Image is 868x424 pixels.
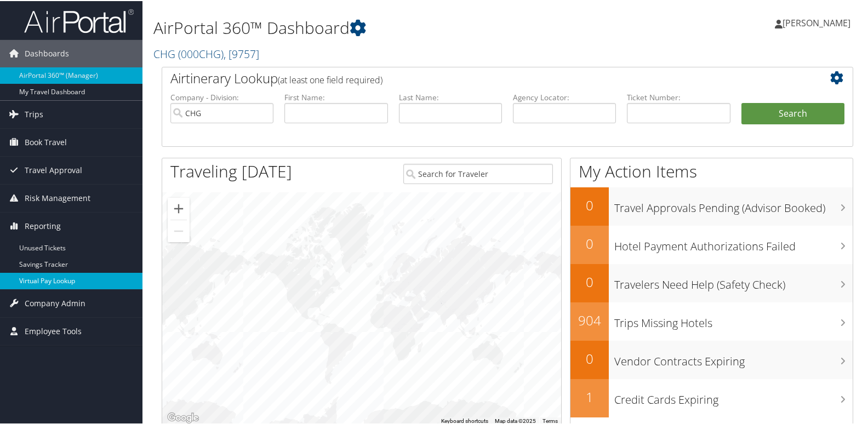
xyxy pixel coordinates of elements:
[570,301,853,340] a: 904Trips Missing Hotels
[178,45,224,60] span: ( 000CHG )
[614,271,853,291] h3: Travelers Need Help (Safety Check)
[570,233,609,252] h2: 0
[513,91,616,102] label: Agency Locator:
[403,163,553,183] input: Search for Traveler
[614,194,853,215] h3: Travel Approvals Pending (Advisor Booked)
[399,91,502,102] label: Last Name:
[170,68,787,87] h2: Airtinerary Lookup
[614,386,853,406] h3: Credit Cards Expiring
[741,102,844,124] button: Search
[441,416,488,424] button: Keyboard shortcuts
[224,45,259,60] span: , [ 9757 ]
[25,211,61,239] span: Reporting
[165,410,201,424] img: Google
[570,225,853,263] a: 0Hotel Payment Authorizations Failed
[284,91,387,102] label: First Name:
[25,289,85,316] span: Company Admin
[25,156,82,183] span: Travel Approval
[570,310,609,329] h2: 904
[25,317,82,344] span: Employee Tools
[25,39,69,66] span: Dashboards
[570,195,609,214] h2: 0
[25,100,43,127] span: Trips
[25,184,90,211] span: Risk Management
[170,91,273,102] label: Company - Division:
[25,128,67,155] span: Book Travel
[570,272,609,290] h2: 0
[278,73,382,85] span: (at least one field required)
[570,186,853,225] a: 0Travel Approvals Pending (Advisor Booked)
[542,417,558,423] a: Terms (opens in new tab)
[614,347,853,368] h3: Vendor Contracts Expiring
[168,219,190,241] button: Zoom out
[570,387,609,405] h2: 1
[570,340,853,378] a: 0Vendor Contracts Expiring
[153,15,625,38] h1: AirPortal 360™ Dashboard
[570,263,853,301] a: 0Travelers Need Help (Safety Check)
[495,417,536,423] span: Map data ©2025
[783,16,850,28] span: [PERSON_NAME]
[775,5,861,38] a: [PERSON_NAME]
[627,91,730,102] label: Ticket Number:
[570,378,853,416] a: 1Credit Cards Expiring
[24,7,134,33] img: airportal-logo.png
[165,410,201,424] a: Open this area in Google Maps (opens a new window)
[614,232,853,253] h3: Hotel Payment Authorizations Failed
[170,159,292,182] h1: Traveling [DATE]
[153,45,259,60] a: CHG
[570,348,609,367] h2: 0
[570,159,853,182] h1: My Action Items
[168,197,190,219] button: Zoom in
[614,309,853,330] h3: Trips Missing Hotels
